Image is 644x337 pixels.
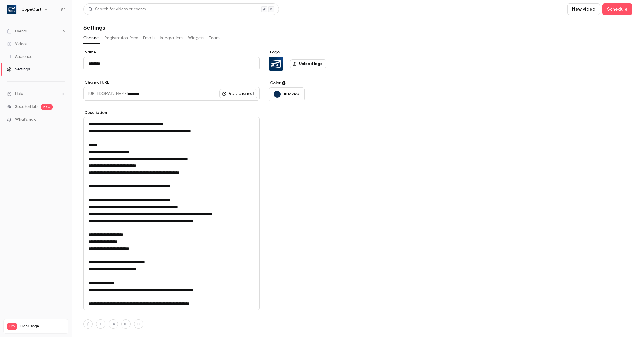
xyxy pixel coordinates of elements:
p: #0a2e56 [284,91,300,97]
a: Visit channel [219,89,257,98]
span: Plan usage [20,324,65,329]
button: Channel [83,33,100,43]
button: Registration form [104,33,139,43]
img: CopeCart [269,57,283,71]
span: Help [15,91,23,97]
div: Search for videos or events [88,6,146,12]
label: Upload logo [290,59,326,68]
button: Schedule [602,3,632,15]
span: What's new [15,117,37,123]
button: #0a2e56 [269,87,305,101]
label: Name [83,49,260,55]
h6: CopeCart [21,7,41,12]
label: Color [269,80,357,86]
section: Logo [269,49,357,71]
div: Settings [7,66,30,72]
div: Videos [7,41,27,47]
span: new [41,104,53,110]
button: Team [209,33,220,43]
div: Audience [7,54,32,60]
li: help-dropdown-opener [7,91,65,97]
label: Channel URL [83,80,260,85]
h1: Settings [83,24,105,31]
label: Description [83,110,260,116]
div: Events [7,28,27,34]
span: [URL][DOMAIN_NAME] [83,87,128,101]
a: SpeakerHub [15,104,38,110]
button: Emails [143,33,155,43]
label: Logo [269,49,357,55]
button: Widgets [188,33,204,43]
span: Pro [7,323,17,330]
button: Integrations [160,33,183,43]
button: New video [567,3,600,15]
img: CopeCart [7,5,16,14]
